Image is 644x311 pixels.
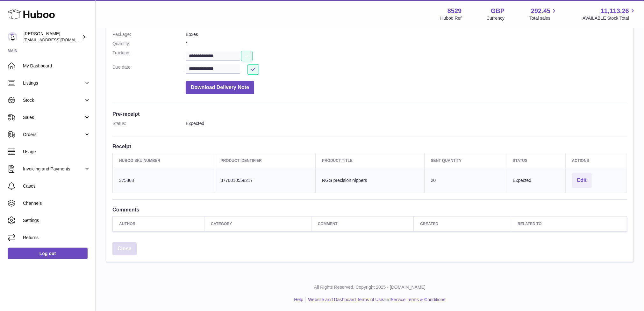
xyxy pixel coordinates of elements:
[601,7,629,15] span: 11,113.26
[8,248,88,259] a: Log out
[531,7,550,15] span: 292.45
[23,183,90,189] span: Cases
[112,50,186,61] dt: Tracking:
[316,168,425,193] td: RGG precision nippers
[112,41,186,47] dt: Quantity:
[414,216,511,231] th: Created
[491,7,504,15] strong: GBP
[487,15,505,21] div: Currency
[113,153,214,168] th: Huboo SKU Number
[308,297,383,302] a: Website and Dashboard Terms of Use
[112,121,186,127] dt: Status:
[316,153,425,168] th: Product title
[112,242,137,255] a: Close
[186,121,627,127] dd: Expected
[112,31,186,38] dt: Package:
[529,15,558,21] span: Total sales
[8,32,17,42] img: admin@redgrass.ch
[447,7,462,15] strong: 8529
[529,7,558,21] a: 292.45 Total sales
[23,149,90,155] span: Usage
[424,153,506,168] th: Sent Quantity
[583,15,636,21] span: AVAILABLE Stock Total
[424,168,506,193] td: 20
[113,168,214,193] td: 375868
[294,297,304,302] a: Help
[565,153,627,168] th: Actions
[23,218,90,224] span: Settings
[23,97,84,103] span: Stock
[112,206,627,213] h3: Comments
[214,153,316,168] th: Product Identifier
[391,297,446,302] a: Service Terms & Conditions
[23,235,90,241] span: Returns
[204,216,311,231] th: Category
[440,15,462,21] div: Huboo Ref
[23,132,84,138] span: Orders
[101,284,639,290] p: All Rights Reserved. Copyright 2025 - [DOMAIN_NAME]
[506,153,566,168] th: Status
[186,31,627,38] dd: Boxes
[23,166,84,172] span: Invoicing and Payments
[112,143,627,150] h3: Receipt
[506,168,566,193] td: Expected
[23,114,84,121] span: Sales
[112,64,186,75] dt: Due date:
[311,216,413,231] th: Comment
[214,168,316,193] td: 3770010558217
[23,63,90,69] span: My Dashboard
[572,173,592,188] button: Edit
[23,80,84,86] span: Listings
[583,7,636,21] a: 11,113.26 AVAILABLE Stock Total
[186,81,254,94] button: Download Delivery Note
[24,37,94,42] span: [EMAIL_ADDRESS][DOMAIN_NAME]
[23,200,90,206] span: Channels
[112,110,627,117] h3: Pre-receipt
[24,31,81,43] div: [PERSON_NAME]
[113,216,204,231] th: Author
[306,297,445,303] li: and
[186,41,627,47] dd: 1
[511,216,627,231] th: Related to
